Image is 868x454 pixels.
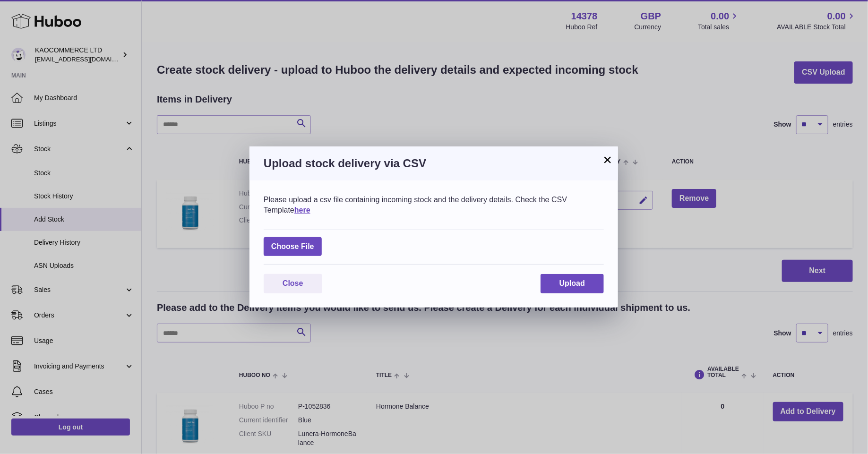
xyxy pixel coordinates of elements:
button: Close [264,274,322,293]
a: here [294,206,310,214]
button: × [602,154,613,165]
div: Please upload a csv file containing incoming stock and the delivery details. Check the CSV Template [264,195,604,215]
span: Upload [559,279,585,287]
span: Close [283,279,303,287]
h3: Upload stock delivery via CSV [264,156,604,171]
span: Choose File [264,237,322,257]
button: Upload [541,274,604,293]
